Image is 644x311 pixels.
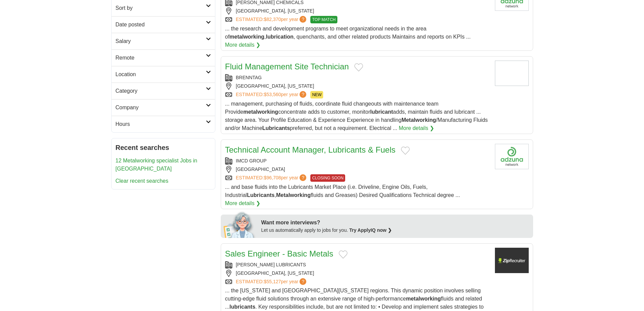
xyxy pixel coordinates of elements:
span: ? [300,91,306,98]
img: Company logo [495,248,529,273]
h2: Category [116,87,206,95]
strong: lubricants [230,304,255,310]
img: apply-iq-scientist.png [223,211,256,238]
div: [GEOGRAPHIC_DATA], [US_STATE] [225,83,490,90]
div: [PERSON_NAME] LUBRICANTS [225,261,490,268]
div: [GEOGRAPHIC_DATA], [US_STATE] [225,270,490,277]
h2: Hours [116,120,206,128]
span: $82,370 [264,17,281,22]
img: Brenntag logo [495,61,529,86]
a: More details ❯ [399,124,434,132]
span: CLOSING SOON [310,174,345,182]
span: $96,708 [264,175,281,180]
a: ESTIMATED:$96,708per year? [236,174,308,182]
a: Location [112,66,215,83]
span: $53,560 [264,92,281,97]
strong: Metalworking [402,117,436,123]
a: More details ❯ [225,199,261,207]
a: BRENNTAG [236,75,262,80]
span: NEW [310,91,323,98]
h2: Recent searches [116,142,211,153]
h2: Remote [116,54,206,62]
button: Add to favorite jobs [339,250,348,259]
strong: lubrication [266,34,293,40]
button: Add to favorite jobs [354,63,363,71]
a: Category [112,83,215,99]
strong: Lubricants [247,192,275,198]
button: Add to favorite jobs [401,147,410,155]
span: ? [300,174,306,181]
strong: lubricant [370,109,393,115]
a: ESTIMATED:$53,560per year? [236,91,308,98]
span: ... management, purchasing of fluids, coordinate fluid changeouts with maintenance team Provide c... [225,101,488,131]
span: $55,127 [264,279,281,284]
span: TOP MATCH [310,16,337,23]
h2: Sort by [116,4,206,12]
h2: Date posted [116,21,206,29]
a: More details ❯ [225,41,261,49]
strong: Lubricants [262,125,290,131]
a: Technical Account Manager, Lubricants & Fuels [225,145,396,154]
img: Company logo [495,144,529,169]
div: Let us automatically apply to jobs for you. [261,227,529,234]
a: Sales Engineer - Basic Metals [225,249,333,258]
a: Company [112,99,215,116]
strong: metalworking [406,296,441,302]
strong: metalworking [230,34,264,40]
div: Want more interviews? [261,219,529,227]
span: ? [300,16,306,23]
a: Date posted [112,16,215,33]
strong: Metalworking [276,192,311,198]
a: Try ApplyIQ now ❯ [349,227,392,233]
a: ESTIMATED:$55,127per year? [236,278,308,285]
div: [GEOGRAPHIC_DATA] [225,166,490,173]
div: IMCD GROUP [225,157,490,164]
span: ? [300,278,306,285]
h2: Location [116,70,206,79]
a: Remote [112,49,215,66]
a: Fluid Management Site Technician [225,62,349,71]
div: [GEOGRAPHIC_DATA], [US_STATE] [225,7,490,15]
a: 12 Metalworking specialist Jobs in [GEOGRAPHIC_DATA] [116,158,197,172]
a: Hours [112,116,215,132]
h2: Company [116,104,206,112]
a: ESTIMATED:$82,370per year? [236,16,308,23]
strong: metalworking [243,109,278,115]
a: Salary [112,33,215,49]
span: ... the research and development programs to meet organizational needs in the area of , , quencha... [225,26,471,40]
a: Clear recent searches [116,178,169,184]
span: ... and base fluids into the Lubricants Market Place (i.e. Driveline, Engine Oils, Fuels, Industr... [225,184,460,198]
h2: Salary [116,37,206,45]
